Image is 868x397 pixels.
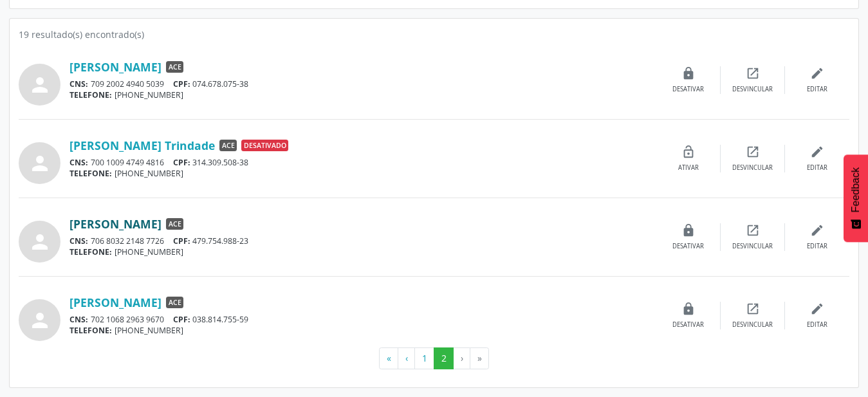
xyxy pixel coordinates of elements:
div: 702 1068 2963 9670 038.814.755-59 [69,314,656,325]
div: 700 1009 4749 4816 314.309.508-38 [69,157,656,168]
a: [PERSON_NAME] [69,295,162,309]
i: lock [681,223,696,237]
span: CPF: [173,78,190,89]
div: 709 2002 4940 5039 074.678.075-38 [69,78,656,89]
i: person [28,73,51,97]
button: Go to page 1 [414,347,434,369]
span: TELEFONE: [69,168,112,179]
div: [PHONE_NUMBER] [69,168,656,179]
div: 706 8032 2148 7726 479.754.988-23 [69,235,656,246]
i: open_in_new [746,66,760,80]
span: CPF: [173,235,190,246]
span: CNS: [69,314,88,325]
i: open_in_new [746,302,760,316]
i: open_in_new [746,223,760,237]
span: Desativado [241,140,288,151]
span: CNS: [69,157,88,168]
span: ACE [166,61,183,73]
button: Feedback - Mostrar pesquisa [844,154,868,242]
div: Editar [807,242,827,251]
span: TELEFONE: [69,89,112,100]
div: Desvincular [732,163,773,172]
i: edit [810,66,824,80]
div: Desativar [672,85,704,94]
div: Editar [807,320,827,329]
div: Editar [807,85,827,94]
button: Go to page 2 [434,347,454,369]
i: edit [810,145,824,159]
div: Desvincular [732,242,773,251]
a: [PERSON_NAME] Trindade [69,138,215,152]
span: CPF: [173,157,190,168]
span: TELEFONE: [69,325,112,336]
span: CPF: [173,314,190,325]
a: [PERSON_NAME] [69,60,162,74]
a: [PERSON_NAME] [69,217,162,231]
ul: Pagination [19,347,849,369]
button: Go to first page [379,347,398,369]
button: Go to previous page [398,347,415,369]
i: person [28,230,51,254]
div: Desativar [672,242,704,251]
span: ACE [166,218,183,230]
i: lock [681,66,696,80]
i: edit [810,223,824,237]
i: person [28,152,51,175]
i: person [28,309,51,332]
div: [PHONE_NUMBER] [69,89,656,100]
i: edit [810,302,824,316]
span: CNS: [69,235,88,246]
div: Desvincular [732,85,773,94]
span: Feedback [850,167,862,212]
div: 19 resultado(s) encontrado(s) [19,28,849,41]
span: TELEFONE: [69,246,112,257]
i: lock [681,302,696,316]
div: Ativar [678,163,699,172]
div: [PHONE_NUMBER] [69,246,656,257]
span: ACE [219,140,237,151]
span: CNS: [69,78,88,89]
span: ACE [166,297,183,308]
div: [PHONE_NUMBER] [69,325,656,336]
i: open_in_new [746,145,760,159]
div: Editar [807,163,827,172]
i: lock_open [681,145,696,159]
div: Desativar [672,320,704,329]
div: Desvincular [732,320,773,329]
